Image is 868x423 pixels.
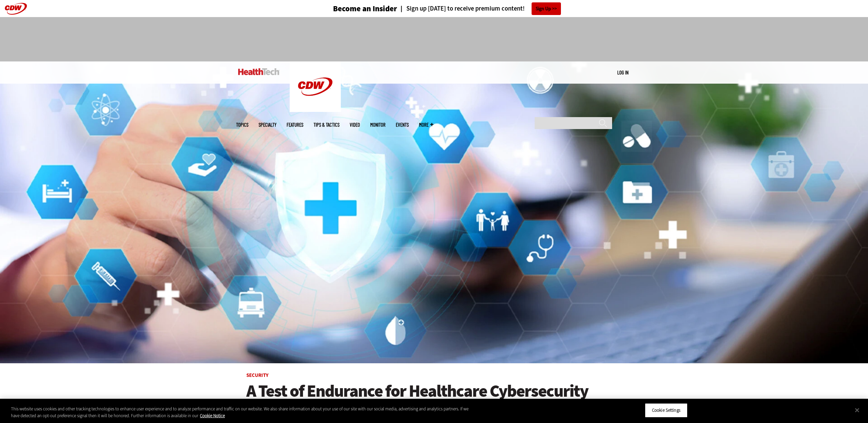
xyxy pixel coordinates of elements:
img: Home [290,61,341,112]
a: Log in [617,69,628,75]
img: Home [238,68,279,75]
a: CDW [290,107,341,114]
button: Close [850,403,865,418]
div: This website uses cookies and other tracking technologies to enhance user experience and to analy... [11,406,477,419]
a: Become an Insider [307,5,397,13]
a: Features [287,122,303,127]
iframe: advertisement [310,24,558,55]
a: Video [350,122,360,127]
a: MonITor [370,122,386,127]
button: Cookie Settings [645,403,688,418]
a: Sign up [DATE] to receive premium content! [397,5,525,12]
a: Events [396,122,409,127]
a: Security [246,372,269,379]
span: Topics [236,122,248,127]
span: Specialty [259,122,276,127]
a: Tips & Tactics [314,122,339,127]
div: User menu [617,69,628,76]
a: A Test of Endurance for Healthcare Cybersecurity [246,382,622,400]
a: More information about your privacy [200,413,225,419]
a: Sign Up [532,2,561,15]
h3: Become an Insider [333,5,397,13]
span: More [419,122,433,127]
